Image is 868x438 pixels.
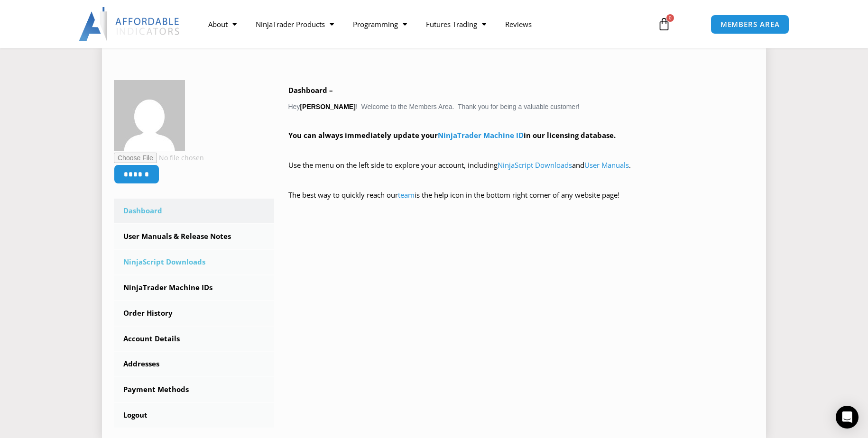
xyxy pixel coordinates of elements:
[114,250,274,274] a: NinjaScript Downloads
[300,103,355,110] strong: [PERSON_NAME]
[496,13,541,35] a: Reviews
[416,13,496,35] a: Futures Trading
[114,199,274,223] a: Dashboard
[711,15,790,34] a: MEMBERS AREA
[79,7,181,41] img: LogoAI | Affordable Indicators – NinjaTrader
[114,403,274,428] a: Logout
[288,130,616,140] strong: You can always immediately update your in our licensing database.
[836,406,859,429] div: Open Intercom Messenger
[343,13,416,35] a: Programming
[114,327,274,351] a: Account Details
[114,199,274,428] nav: Account pages
[288,85,333,95] b: Dashboard –
[720,21,780,28] span: MEMBERS AREA
[199,13,646,35] nav: Menu
[288,84,755,215] div: Hey ! Welcome to the Members Area. Thank you for being a valuable customer!
[199,13,246,35] a: About
[114,224,274,249] a: User Manuals & Release Notes
[246,13,343,35] a: NinjaTrader Products
[114,301,274,326] a: Order History
[114,377,274,402] a: Payment Methods
[114,352,274,376] a: Addresses
[438,130,524,140] a: NinjaTrader Machine ID
[288,189,755,215] p: The best way to quickly reach our is the help icon in the bottom right corner of any website page!
[498,160,572,170] a: NinjaScript Downloads
[114,80,185,151] img: d4a18433241c882da8722378604ff108a33c529e85bc74686ece64afb1a30844
[288,159,755,185] p: Use the menu on the left side to explore your account, including and .
[114,275,274,300] a: NinjaTrader Machine IDs
[643,10,685,38] a: 0
[584,160,629,170] a: User Manuals
[666,14,674,22] span: 0
[398,190,415,200] a: team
